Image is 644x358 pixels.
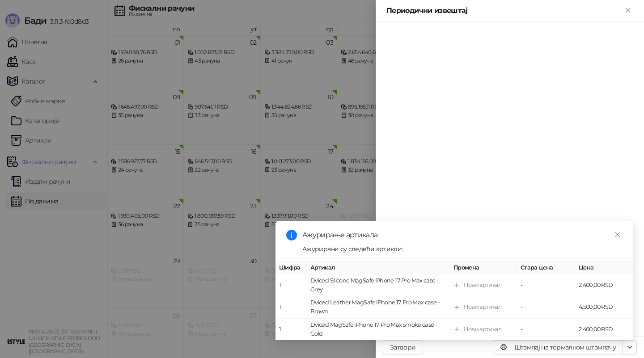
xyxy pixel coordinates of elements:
[575,274,633,296] td: 2.400,00 RSD
[383,340,423,354] button: Затвори
[575,261,633,274] th: Цена
[613,230,623,240] a: Close
[275,319,307,341] td: 1
[302,230,623,240] div: Ажурирање артикала
[307,297,450,319] td: Dviced Leather MagSafe iPhone 17 Pro Max case - Brown
[614,232,621,238] span: close
[307,274,450,296] td: Dviced Silicone MagSafe iPhone 17 Pro Max case - Grey
[275,297,307,319] td: 1
[517,274,575,296] td: -
[517,319,575,341] td: -
[307,319,450,341] td: Dviced MagSafe iPhone 17 Pro Max smoke case - Gold
[386,5,623,16] div: Периодични извештај
[302,244,623,254] div: Ажурирани су следећи артикли:
[493,340,623,354] button: Штампај на термалном штампачу
[307,261,450,274] th: Артикал
[286,230,297,240] span: info-circle
[575,319,633,341] td: 2.400,00 RSD
[464,303,501,312] div: Нови артикал
[275,274,307,296] td: 1
[517,261,575,274] th: Стара цена
[450,261,517,274] th: Промена
[575,297,633,319] td: 4.500,00 RSD
[517,297,575,319] td: -
[464,325,501,334] div: Нови артикал
[464,281,501,290] div: Нови артикал
[275,261,307,274] th: Шифра
[623,5,633,16] button: Close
